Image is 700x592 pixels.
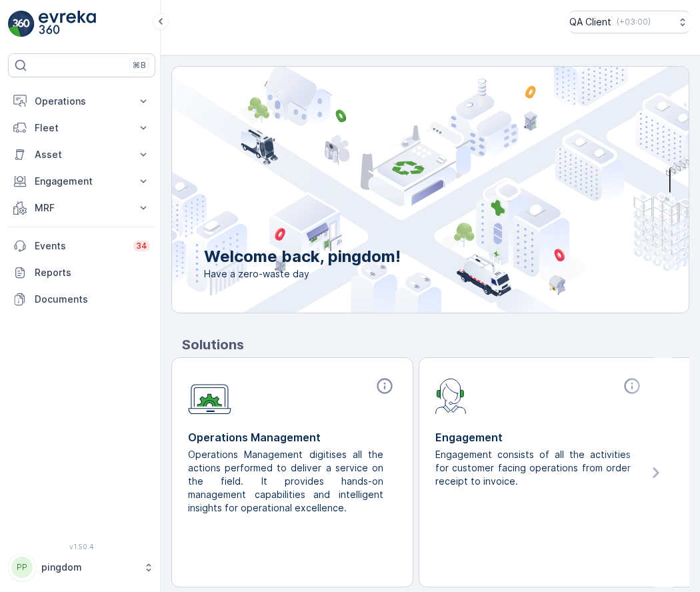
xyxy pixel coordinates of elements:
button: PPpingdom [8,553,155,581]
p: Engagement consists of all the activities for customer facing operations from order receipt to in... [435,448,633,488]
span: v 1.50.4 [8,543,155,551]
p: 34 [136,241,147,251]
p: Welcome back, pingdom! [204,246,401,267]
a: Events34 [8,233,155,259]
button: Operations [8,88,155,115]
p: pingdom [41,561,137,574]
p: ⌘B [133,60,146,71]
button: Fleet [8,115,155,141]
button: QA Client(+03:00) [569,11,689,33]
p: Fleet [35,121,129,135]
a: Documents [8,286,155,313]
p: QA Client [569,15,611,29]
span: Have a zero-waste day [204,267,401,281]
img: city illustration [112,67,689,313]
p: Asset [35,148,129,161]
p: Operations Management [188,429,397,445]
img: module-icon [435,377,467,414]
p: MRF [35,201,129,215]
p: Solutions [182,335,689,355]
img: logo [8,11,35,37]
button: Engagement [8,168,155,195]
div: PP [11,557,33,578]
p: Operations Management digitises all the actions performed to deliver a service on the field. It p... [188,448,386,515]
p: Engagement [435,429,644,445]
p: ( +03:00 ) [617,17,651,27]
p: Reports [35,266,150,279]
button: Asset [8,141,155,168]
button: MRF [8,195,155,221]
a: Reports [8,259,155,286]
p: Documents [35,293,150,306]
p: Operations [35,95,129,108]
img: module-icon [188,377,231,415]
img: logo_light-DOdMpM7g.png [39,11,96,37]
p: Events [35,239,125,253]
p: Engagement [35,175,129,188]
